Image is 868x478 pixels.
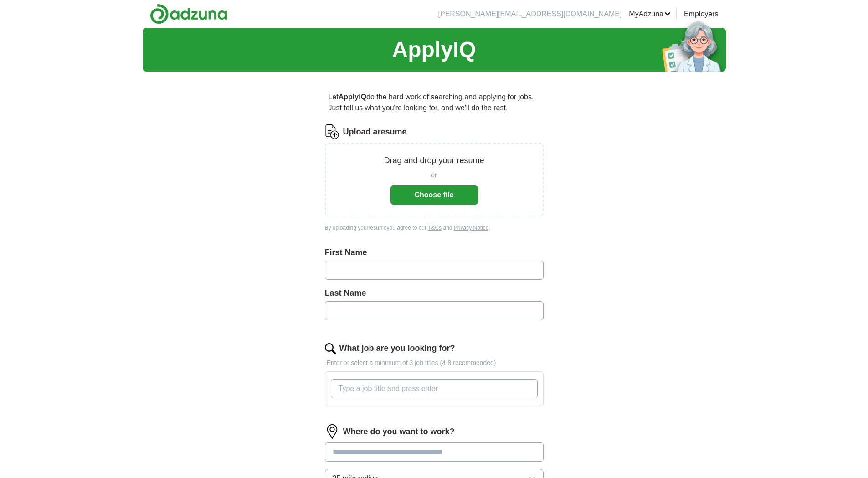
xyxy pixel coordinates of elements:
[331,379,538,398] input: Type a job title and press enter
[325,224,544,232] div: By uploading your resume you agree to our and .
[431,170,437,180] span: or
[438,9,622,20] li: [PERSON_NAME][EMAIL_ADDRESS][DOMAIN_NAME]
[325,124,339,139] img: CV Icon
[325,358,544,368] p: Enter or select a minimum of 3 job titles (4-8 recommended)
[454,225,489,231] a: Privacy Notice
[390,185,478,205] button: Choose file
[384,154,484,167] p: Drag and drop your resume
[343,426,455,438] label: Where do you want to work?
[325,343,336,354] img: search.png
[629,9,671,20] a: MyAdzuna
[339,342,455,355] label: What job are you looking for?
[428,225,442,231] a: T&Cs
[325,287,544,299] label: Last Name
[339,93,366,101] strong: ApplyIQ
[343,126,407,138] label: Upload a resume
[684,9,719,20] a: Employers
[392,33,476,66] h1: ApplyIQ
[325,424,339,439] img: location.png
[150,4,227,24] img: Adzuna logo
[325,247,544,259] label: First Name
[325,88,544,117] p: Let do the hard work of searching and applying for jobs. Just tell us what you're looking for, an...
